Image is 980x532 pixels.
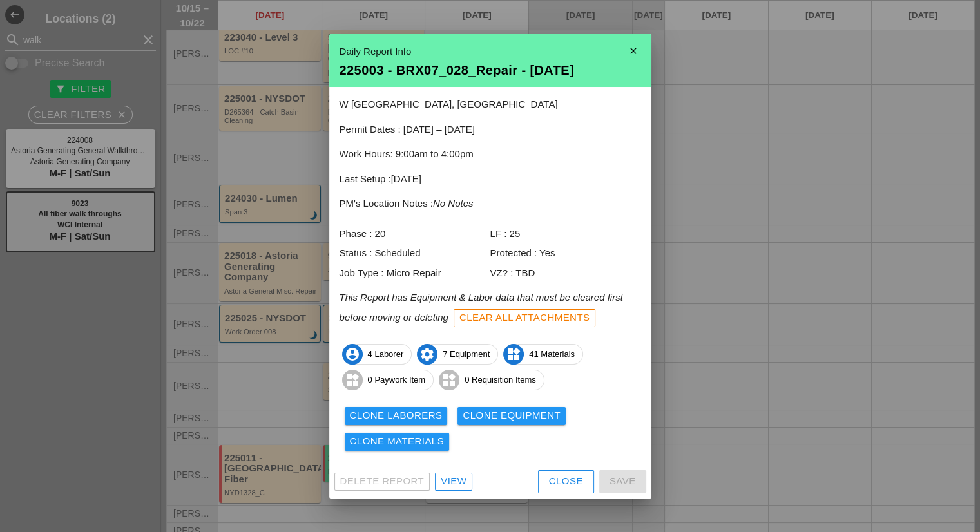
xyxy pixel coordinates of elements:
[435,473,472,491] a: View
[345,407,448,425] button: Clone Laborers
[439,370,544,390] span: 0 Requisition Items
[345,433,450,451] button: Clone Materials
[620,38,646,64] i: close
[504,344,582,365] span: 41 Materials
[417,344,437,365] i: settings
[340,172,641,187] p: Last Setup :
[439,370,459,390] i: widgets
[549,474,583,489] div: Close
[340,97,641,112] p: W [GEOGRAPHIC_DATA], [GEOGRAPHIC_DATA]
[340,147,641,162] p: Work Hours: 9:00am to 4:00pm
[340,246,490,261] div: Status : Scheduled
[503,344,524,365] i: widgets
[340,196,641,211] p: PM's Location Notes :
[342,344,363,365] i: account_circle
[441,474,466,489] div: View
[350,408,443,423] div: Clone Laborers
[340,44,641,59] div: Daily Report Info
[490,266,641,281] div: VZ? : TBD
[350,434,445,449] div: Clone Materials
[538,470,594,493] button: Close
[418,344,497,365] span: 7 Equipment
[391,173,421,184] span: [DATE]
[342,370,363,390] i: widgets
[490,246,641,261] div: Protected : Yes
[433,198,474,209] i: No Notes
[343,370,434,390] span: 0 Paywork Item
[457,407,566,425] button: Clone Equipment
[454,309,596,327] button: Clear All Attachments
[340,227,490,242] div: Phase : 20
[459,310,590,325] div: Clear All Attachments
[340,292,623,322] i: This Report has Equipment & Labor data that must be cleared first before moving or deleting
[343,344,412,365] span: 4 Laborer
[340,266,490,281] div: Job Type : Micro Repair
[463,408,561,423] div: Clone Equipment
[340,122,641,137] p: Permit Dates : [DATE] – [DATE]
[490,227,641,242] div: LF : 25
[340,64,641,77] div: 225003 - BRX07_028_Repair - [DATE]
